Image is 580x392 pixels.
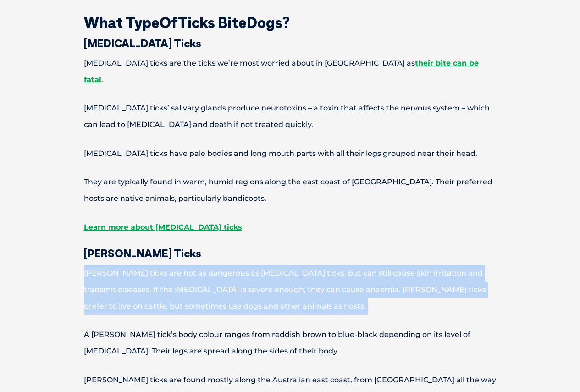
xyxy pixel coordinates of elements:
[52,326,529,359] p: A [PERSON_NAME] tick’s body colour ranges from reddish brown to blue-black depending on its level...
[84,59,479,84] a: their bite can be fatal
[84,36,201,50] span: [MEDICAL_DATA] Ticks
[247,13,290,32] span: Dogs?
[52,174,529,207] p: They are typically found in warm, humid regions along the east coast of [GEOGRAPHIC_DATA]. Their ...
[52,100,529,133] p: [MEDICAL_DATA] ticks’ salivary glands produce neurotoxins – a toxin that affects the nervous syst...
[160,13,178,32] span: Of
[52,55,529,88] p: [MEDICAL_DATA] ticks are the ticks we’re most worried about in [GEOGRAPHIC_DATA] as .
[178,13,247,32] span: Ticks Bite
[84,223,242,232] a: Learn more about [MEDICAL_DATA] ticks
[52,145,529,162] p: [MEDICAL_DATA] ticks have pale bodies and long mouth parts with all their legs grouped near their...
[52,265,529,315] p: [PERSON_NAME] ticks are not as dangerous as [MEDICAL_DATA] ticks, but can still cause skin irrita...
[84,13,160,32] span: What Type
[84,246,201,260] span: [PERSON_NAME] Ticks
